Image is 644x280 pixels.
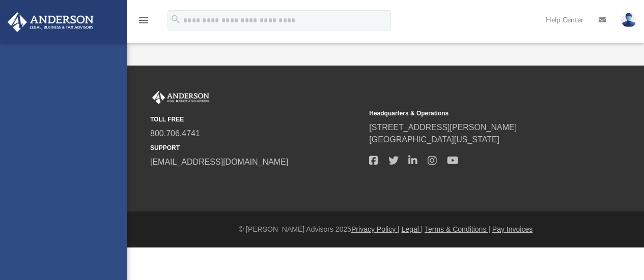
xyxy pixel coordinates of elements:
a: 800.706.4741 [150,129,200,138]
img: User Pic [621,13,636,27]
a: [GEOGRAPHIC_DATA][US_STATE] [369,135,499,144]
a: Terms & Conditions | [425,225,490,233]
a: [STREET_ADDRESS][PERSON_NAME] [369,123,517,132]
img: Anderson Advisors Platinum Portal [150,91,211,104]
i: search [170,14,181,25]
small: TOLL FREE [150,115,362,124]
img: Anderson Advisors Platinum Portal [5,12,97,32]
a: [EMAIL_ADDRESS][DOMAIN_NAME] [150,158,288,166]
a: menu [137,19,150,26]
a: Legal | [402,225,423,233]
i: menu [137,14,150,26]
small: Headquarters & Operations [369,109,581,118]
a: Pay Invoices [492,225,533,233]
div: © [PERSON_NAME] Advisors 2025 [127,224,644,235]
a: Privacy Policy | [351,225,400,233]
small: SUPPORT [150,143,362,152]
